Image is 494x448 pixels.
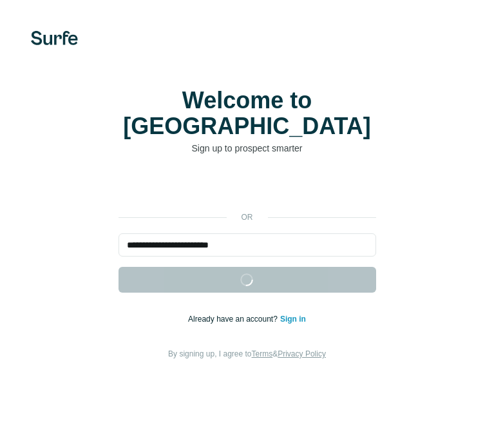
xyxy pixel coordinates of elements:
[119,142,376,155] p: Sign up to prospect smarter
[188,315,280,324] span: Already have an account?
[31,31,78,45] img: Surfe's logo
[119,88,376,139] h1: Welcome to [GEOGRAPHIC_DATA]
[168,349,326,358] span: By signing up, I agree to &
[278,349,326,358] a: Privacy Policy
[227,211,268,223] p: or
[252,349,273,358] a: Terms
[280,315,306,324] a: Sign in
